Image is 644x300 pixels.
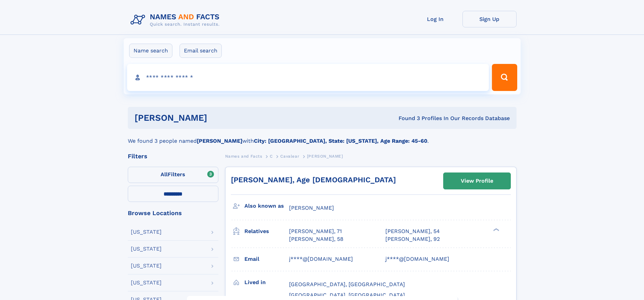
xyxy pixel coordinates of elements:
span: [GEOGRAPHIC_DATA], [GEOGRAPHIC_DATA] [289,292,405,298]
input: search input [127,64,489,91]
div: Found 3 Profiles In Our Records Database [303,115,510,122]
h3: Relatives [244,226,289,237]
a: Cavalear [280,152,299,160]
span: [GEOGRAPHIC_DATA], [GEOGRAPHIC_DATA] [289,281,405,287]
button: Search Button [492,64,517,91]
div: We found 3 people named with . [128,129,517,145]
b: [PERSON_NAME] [197,138,242,144]
label: Name search [129,44,172,58]
a: Names and Facts [225,152,262,160]
a: Log In [408,11,462,27]
label: Filters [128,167,218,183]
div: Browse Locations [128,210,218,216]
span: [PERSON_NAME] [289,205,334,211]
div: [US_STATE] [131,229,162,235]
div: [US_STATE] [131,280,162,285]
a: [PERSON_NAME], 58 [289,235,343,243]
span: C [270,154,273,159]
span: Cavalear [280,154,299,159]
a: [PERSON_NAME], Age [DEMOGRAPHIC_DATA] [231,176,396,184]
span: [PERSON_NAME] [307,154,343,159]
div: [US_STATE] [131,263,162,269]
a: C [270,152,273,160]
span: All [161,171,168,178]
label: Email search [180,44,222,58]
div: ❯ [492,228,500,232]
a: [PERSON_NAME], 71 [289,228,342,235]
a: Sign Up [462,11,517,27]
img: Logo Names and Facts [128,11,225,29]
h1: [PERSON_NAME] [135,114,303,122]
div: Filters [128,153,218,159]
h3: Email [244,253,289,265]
a: [PERSON_NAME], 54 [385,228,440,235]
a: [PERSON_NAME], 92 [385,235,440,243]
div: [US_STATE] [131,246,162,252]
div: View Profile [461,173,493,189]
b: City: [GEOGRAPHIC_DATA], State: [US_STATE], Age Range: 45-60 [254,138,427,144]
h3: Lived in [244,277,289,288]
h3: Also known as [244,200,289,212]
a: View Profile [444,173,510,189]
